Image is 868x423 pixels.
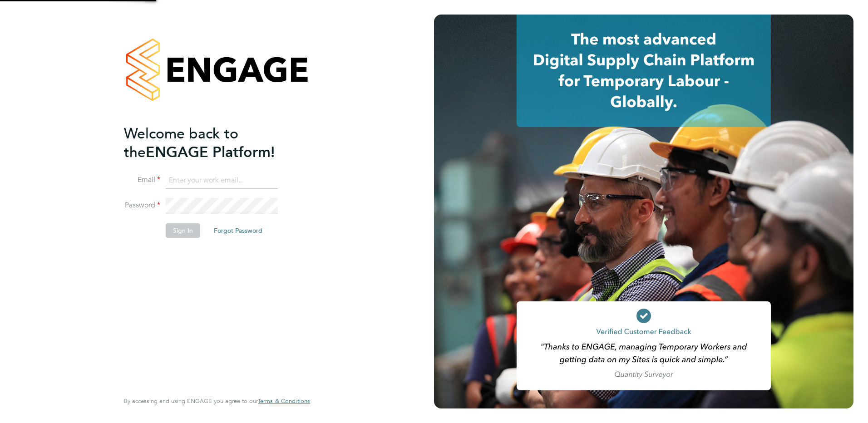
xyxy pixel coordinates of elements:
span: By accessing and using ENGAGE you agree to our [124,397,310,405]
span: Welcome back to the [124,125,238,161]
label: Email [124,175,160,185]
button: Sign In [166,223,200,238]
a: Terms & Conditions [258,398,310,405]
button: Forgot Password [207,223,270,238]
input: Enter your work email... [166,172,278,189]
h2: ENGAGE Platform! [124,124,301,162]
label: Password [124,201,160,210]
